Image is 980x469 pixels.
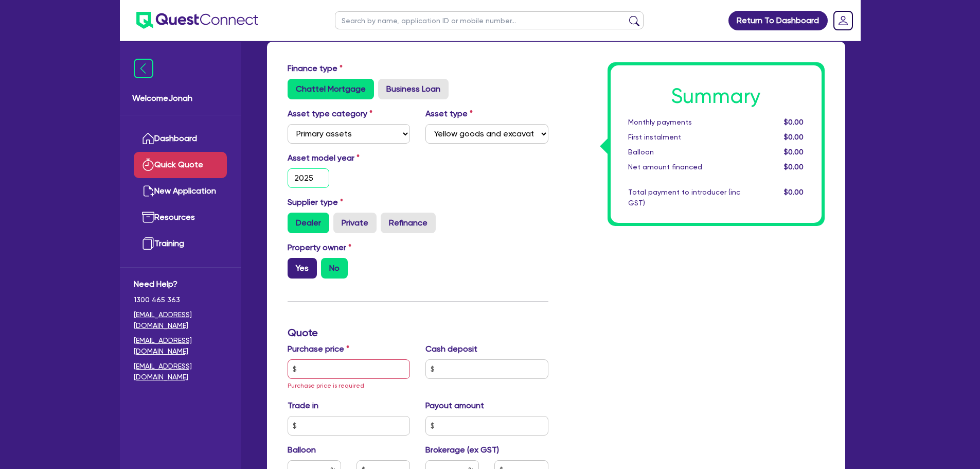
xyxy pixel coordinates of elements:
[134,178,227,204] a: New Application
[142,237,154,250] img: training
[134,59,153,78] img: icon-menu-close
[134,335,227,357] a: [EMAIL_ADDRESS][DOMAIN_NAME]
[134,278,227,290] span: Need Help?
[288,258,317,279] label: Yes
[288,196,343,209] label: Supplier type
[142,159,154,171] img: quick-quote
[142,185,154,197] img: new-application
[288,241,351,254] label: Property owner
[134,152,227,178] a: Quick Quote
[142,211,154,223] img: resources
[288,108,372,120] label: Asset type category
[136,12,258,29] img: quest-connect-logo-blue
[620,117,748,128] div: Monthly payments
[134,361,227,383] a: [EMAIL_ADDRESS][DOMAIN_NAME]
[335,11,644,29] input: Search by name, application ID or mobile number...
[628,84,804,109] h1: Summary
[830,7,857,34] a: Dropdown toggle
[425,444,499,456] label: Brokerage (ex GST)
[280,152,418,164] label: Asset model year
[784,118,804,126] span: $0.00
[134,204,227,231] a: Resources
[381,213,436,233] label: Refinance
[784,163,804,171] span: $0.00
[288,326,548,339] h3: Quote
[728,11,828,30] a: Return To Dashboard
[425,343,477,355] label: Cash deposit
[134,309,227,331] a: [EMAIL_ADDRESS][DOMAIN_NAME]
[784,148,804,156] span: $0.00
[784,188,804,196] span: $0.00
[132,92,228,105] span: Welcome Jonah
[620,162,748,172] div: Net amount financed
[620,187,748,209] div: Total payment to introducer (inc GST)
[288,79,374,99] label: Chattel Mortgage
[288,444,316,456] label: Balloon
[288,213,329,233] label: Dealer
[134,294,227,305] span: 1300 465 363
[620,132,748,143] div: First instalment
[288,399,318,412] label: Trade in
[134,126,227,152] a: Dashboard
[288,382,364,389] span: Purchase price is required
[784,133,804,141] span: $0.00
[288,343,349,355] label: Purchase price
[321,258,348,279] label: No
[425,108,473,120] label: Asset type
[288,62,343,75] label: Finance type
[425,399,484,412] label: Payout amount
[620,147,748,158] div: Balloon
[134,231,227,257] a: Training
[333,213,377,233] label: Private
[378,79,449,99] label: Business Loan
